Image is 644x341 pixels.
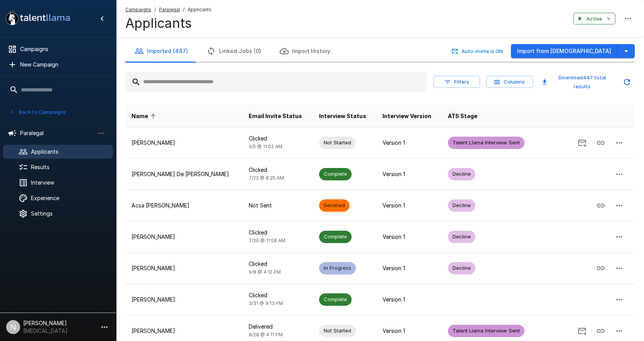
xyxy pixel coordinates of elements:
p: [PERSON_NAME] [132,233,236,241]
p: Not Sent [249,202,307,209]
p: [PERSON_NAME] [132,139,236,147]
p: [PERSON_NAME] De [PERSON_NAME] [132,170,236,178]
span: 9/8 @ 4:12 PM [249,269,281,275]
button: Import History [270,40,340,62]
p: Acsa [PERSON_NAME] [132,202,236,209]
span: Interview Status [319,111,366,121]
span: Applicants [188,6,212,14]
span: Send Invitation [573,327,591,334]
span: Talent Llama Interview Sent [448,327,524,334]
span: Complete [319,170,352,178]
u: Paralegal [159,7,180,12]
p: Version 1 [383,202,436,209]
span: 9/5 @ 11:02 AM [249,144,282,149]
p: Version 1 [383,233,436,241]
span: Copy Interview Link [591,202,610,208]
p: Clicked [249,135,307,142]
span: / [154,6,156,14]
button: Import from [DEMOGRAPHIC_DATA] [511,44,618,58]
h4: Applicants [125,15,212,31]
button: Columns [486,76,533,88]
p: Version 1 [383,170,436,178]
span: Copy Interview Link [591,139,610,146]
p: [PERSON_NAME] [132,296,236,303]
p: Clicked [249,291,307,299]
p: Clicked [249,260,307,268]
button: Download447 total results [539,72,616,93]
p: [PERSON_NAME] [132,264,236,272]
span: Copy Interview Link [591,264,610,271]
span: In Progress [319,264,356,272]
p: Version 1 [383,327,436,335]
p: [PERSON_NAME] [132,327,236,335]
span: Complete [319,233,352,240]
span: Send Invitation [573,139,591,146]
p: Delivered [249,323,307,331]
span: Name [132,111,158,121]
span: 7/22 @ 8:25 AM [249,175,284,181]
span: Decline [448,264,475,272]
button: Updated Today - 10:25 AM [619,74,635,90]
span: 8/28 @ 4:11 PM [249,332,283,338]
span: Decline [448,233,475,240]
span: ATS Stage [448,111,477,121]
span: Not Started [319,327,356,334]
p: Clicked [249,229,307,236]
button: Linked Jobs (0) [197,40,270,62]
span: Copy Interview Link [591,327,610,334]
u: Campaigns [125,7,151,12]
span: Email Invite Status [249,111,302,121]
span: Not Started [319,139,356,146]
span: Decline [448,202,475,209]
span: 7/26 @ 11:58 AM [249,238,285,243]
span: Complete [319,296,352,303]
span: Talent Llama Interview Sent [448,139,524,146]
p: Version 1 [383,296,436,303]
p: Version 1 [383,139,436,147]
span: Declined [319,202,350,209]
span: / [183,6,184,14]
button: Auto-Invite is ON [450,45,505,57]
p: Version 1 [383,264,436,272]
span: Interview Version [383,111,431,121]
button: Active [573,13,615,25]
button: Imported (447) [125,40,197,62]
span: Decline [448,170,475,178]
span: 3/31 @ 9:13 PM [249,300,283,306]
p: Clicked [249,166,307,174]
button: Filters [434,76,480,88]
